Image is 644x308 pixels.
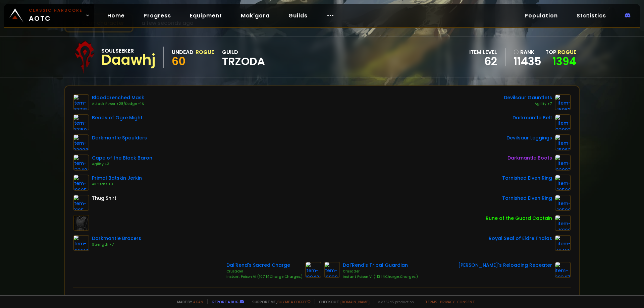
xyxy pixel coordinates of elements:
img: item-19120 [555,215,571,231]
img: item-19685 [73,175,89,191]
span: Made by [173,299,203,304]
div: Cape of the Black Baron [92,155,152,162]
div: Strength +7 [92,242,141,247]
div: 62 [469,56,497,66]
img: item-22347 [555,262,571,278]
a: Classic HardcoreAOTC [4,4,94,27]
a: Guilds [283,9,313,22]
div: Tarnished Elven Ring [502,195,552,202]
a: Mak'gora [235,9,275,22]
div: Tarnished Elven Ring [502,175,552,182]
a: Terms [425,299,437,304]
img: item-22150 [73,114,89,130]
div: Darkmantle Bracers [92,235,141,242]
div: Devilsaur Gauntlets [504,94,552,101]
div: item level [469,48,497,56]
div: Devilsaur Leggings [506,134,552,141]
a: 1394 [552,54,576,69]
span: Rogue [558,48,576,56]
div: Darkmantle Boots [507,155,552,162]
img: item-13340 [73,155,89,171]
div: Thug Shirt [92,195,116,202]
a: Report a bug [212,299,238,304]
div: Attack Power +28/Dodge +1% [92,101,144,107]
div: Blooddrenched Mask [92,94,144,101]
div: Rogue [196,48,214,56]
a: Consent [457,299,475,304]
span: AOTC [29,7,83,23]
span: Checkout [315,299,370,304]
a: Population [519,9,563,22]
div: Darkmantle Spaulders [92,134,147,141]
div: Top [545,48,576,56]
div: Daawhj [101,55,155,65]
span: v. d752d5 - production [374,299,414,304]
img: item-22718 [73,94,89,110]
div: [PERSON_NAME]'s Reloading Repeater [458,262,552,269]
div: Primal Batskin Jerkin [92,175,142,182]
a: Progress [138,9,176,22]
span: Support me, [248,299,311,304]
div: Undead [172,48,194,56]
div: Royal Seal of Eldre'Thalas [489,235,552,242]
div: Dal'Rend's Tribal Guardian [343,262,418,269]
img: item-22002 [555,114,571,130]
img: item-18465 [555,235,571,251]
a: a fan [193,299,203,304]
img: item-2105 [73,195,89,211]
img: item-12940 [305,262,321,278]
a: [DOMAIN_NAME] [340,299,370,304]
img: item-15063 [555,94,571,110]
div: Soulseeker [101,47,155,55]
div: Instant Poison VI (113 |4Charge:Charges;) [343,274,418,280]
img: item-22004 [73,235,89,251]
div: Agility +7 [504,101,552,107]
a: 11435 [514,56,541,66]
div: Darkmantle Belt [513,114,552,121]
div: Beads of Ogre Might [92,114,143,121]
div: Rune of the Guard Captain [486,215,552,222]
div: Dal'Rend's Sacred Charge [226,262,303,269]
div: Crusader [226,269,303,274]
div: guild [222,48,265,66]
a: Buy me a coffee [277,299,311,304]
span: 60 [172,54,185,69]
img: item-22008 [73,134,89,150]
a: Statistics [571,9,611,22]
a: Equipment [184,9,227,22]
img: item-22003 [555,155,571,171]
div: Agility +3 [92,162,152,167]
span: TRZODA [222,56,265,66]
img: item-15062 [555,134,571,150]
div: rank [514,48,541,56]
div: Instant Poison VI (107 |4Charge:Charges;) [226,274,303,280]
a: Home [102,9,130,22]
img: item-18500 [555,195,571,211]
div: All Stats +3 [92,182,142,187]
small: Classic Hardcore [29,7,83,13]
div: Crusader [343,269,418,274]
img: item-18500 [555,175,571,191]
img: item-12939 [324,262,340,278]
a: Privacy [440,299,454,304]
